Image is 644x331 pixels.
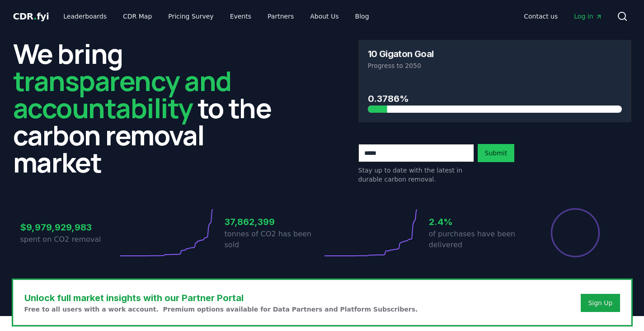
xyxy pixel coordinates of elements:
h3: 2.4% [429,215,526,229]
a: Sign Up [588,298,612,307]
a: About Us [303,8,346,24]
p: Progress to 2050 [368,61,622,70]
nav: Main [56,8,376,24]
a: Leaderboards [56,8,114,24]
a: Pricing Survey [161,8,221,24]
span: CDR fyi [13,11,49,22]
a: Log in [567,8,609,24]
h3: 0.3786% [368,92,622,106]
a: Contact us [517,8,565,24]
h2: We bring to the carbon removal market [13,40,286,176]
a: Events [223,8,259,24]
h3: $9,979,929,983 [20,221,118,234]
a: CDR Map [116,8,159,24]
p: tonnes of CO2 has been sold [225,229,322,250]
p: of purchases have been delivered [429,229,526,250]
a: Partners [260,8,301,24]
p: Free to all users with a work account. Premium options available for Data Partners and Platform S... [24,305,418,314]
h3: 10 Gigaton Goal [368,49,434,58]
button: Sign Up [581,294,620,312]
span: . [33,11,37,22]
span: Log in [574,12,602,21]
span: transparency and accountability [13,62,231,126]
button: Submit [478,144,515,162]
h3: 37,862,399 [225,215,322,229]
a: Blog [348,8,376,24]
h3: Unlock full market insights with our Partner Portal [24,291,418,305]
a: CDR.fyi [13,10,49,23]
p: Stay up to date with the latest in durable carbon removal. [358,166,474,184]
div: Percentage of sales delivered [550,207,601,258]
p: spent on CO2 removal [20,234,118,245]
nav: Main [517,8,609,24]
